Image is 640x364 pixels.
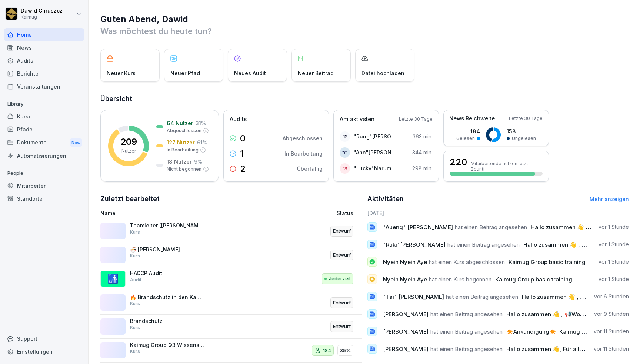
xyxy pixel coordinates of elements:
h3: 220 [450,156,467,168]
p: 363 min. [413,133,433,140]
span: hat einen Beitrag angesehen [430,328,503,335]
span: [PERSON_NAME] [383,311,429,318]
p: In Bearbeitung [284,150,323,157]
span: Kaimug Group basic training [495,276,572,283]
p: vor 9 Stunden [594,310,629,318]
p: News Reichweite [449,114,495,123]
a: News [4,41,84,54]
p: Abgeschlossen [283,134,323,142]
p: 🚮 [107,272,119,285]
a: DokumenteNew [4,136,84,150]
a: Teamleiter ([PERSON_NAME])KursEntwurf [100,219,362,243]
p: Letzte 30 Tage [399,116,433,123]
span: hat einen Beitrag angesehen [430,345,503,353]
a: Mehr anzeigen [590,196,629,202]
h1: Guten Abend, Dawid [100,13,629,25]
span: "Aueng" [PERSON_NAME] [383,224,453,231]
p: Entwurf [333,227,351,235]
p: In Bearbeitung [167,147,199,153]
p: vor 11 Stunden [594,328,629,335]
a: Audits [4,54,84,67]
span: hat einen Kurs begonnen [429,276,491,283]
p: Name [100,209,263,217]
p: Überfällig [297,165,323,173]
p: 31 % [196,119,206,127]
p: Kaimug [21,14,63,20]
p: Neuer Pfad [170,69,200,77]
span: "Tai" [PERSON_NAME] [383,293,444,300]
span: [PERSON_NAME] [383,328,429,335]
p: "Ann"[PERSON_NAME] [354,148,396,156]
span: Nyein Nyein Aye [383,276,427,283]
a: Automatisierungen [4,149,84,162]
p: 🔥 Brandschutz in den Kantinen [130,294,204,301]
div: Support [4,332,84,345]
a: 🍜 [PERSON_NAME]KursEntwurf [100,243,362,267]
p: 35% [340,347,351,354]
p: 184 [323,347,331,354]
div: "S [340,163,350,174]
p: Abgeschlossen [167,127,201,134]
p: 209 [120,137,137,146]
p: vor 1 Stunde [599,241,629,248]
p: 64 Nutzer [167,119,193,127]
span: Nyein Nyein Aye [383,258,427,266]
p: 1 [240,149,244,158]
p: People [4,167,84,179]
a: 🔥 Brandschutz in den KantinenKursEntwurf [100,291,362,315]
p: Kaimug Group Q3 Wissens-Check [130,342,204,348]
p: Datei hochladen [361,69,404,77]
p: "Rung"[PERSON_NAME] [354,133,396,140]
p: Ungelesen [512,135,536,142]
p: vor 6 Stunden [594,293,629,300]
p: Was möchtest du heute tun? [100,25,629,37]
h6: [DATE] [367,209,629,217]
span: "Ruki"[PERSON_NAME] [383,241,446,248]
p: Letzte 30 Tage [509,115,543,122]
span: hat einen Beitrag angesehen [446,293,518,300]
p: vor 1 Stunde [599,258,629,266]
p: vor 11 Stunden [594,345,629,353]
p: Kurs [130,324,140,331]
span: hat einen Kurs abgeschlossen [429,258,505,266]
h2: Übersicht [100,94,629,104]
a: Pfade [4,123,84,136]
p: Nutzer [121,148,136,154]
p: Audits [230,115,247,124]
h2: Aktivitäten [367,194,404,204]
span: hat einen Beitrag angesehen [455,224,527,231]
a: Veranstaltungen [4,80,84,93]
div: Mitarbeiter [4,179,84,192]
a: Einstellungen [4,345,84,358]
p: Audit [130,277,141,283]
p: 0 [240,134,246,143]
div: Berichte [4,67,84,80]
h2: Zuletzt bearbeitet [100,194,362,204]
p: Entwurf [333,251,351,259]
p: 2 [240,164,246,173]
p: vor 1 Stunde [599,223,629,231]
p: Kurs [130,300,140,307]
p: Status [337,209,353,217]
p: Gelesen [456,135,475,142]
p: Teamleiter ([PERSON_NAME]) [130,222,204,229]
a: Home [4,28,84,41]
p: Neuer Kurs [107,69,136,77]
div: "P [340,131,350,142]
p: Mitarbeitende nutzen jetzt Bounti [471,161,543,172]
p: Nicht begonnen [167,166,201,173]
p: Entwurf [333,299,351,307]
p: Neuer Beitrag [298,69,334,77]
a: 🚮HACCP AuditAuditJederzeit [100,267,362,291]
a: Kaimug Group Q3 Wissens-CheckKurs18435% [100,339,362,363]
a: Kurse [4,110,84,123]
a: Standorte [4,192,84,205]
p: Jederzeit [329,275,351,283]
p: Neues Audit [234,69,266,77]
